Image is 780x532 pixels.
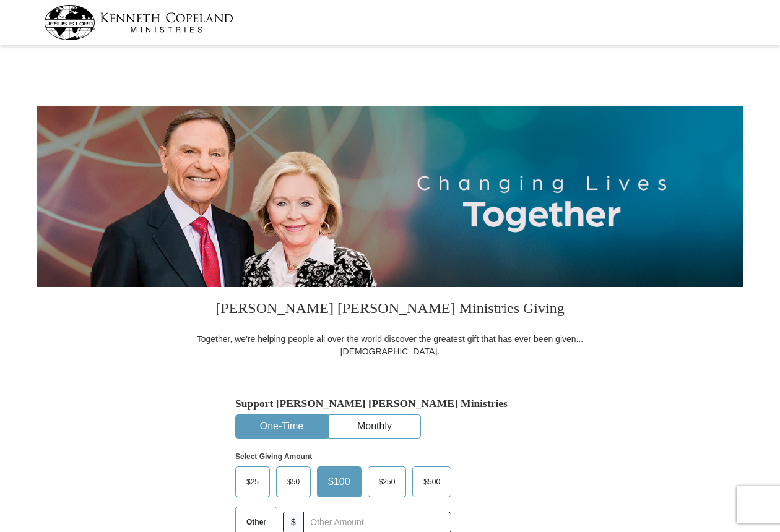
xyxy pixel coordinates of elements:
[189,333,591,358] div: Together, we're helping people all over the world discover the greatest gift that has ever been g...
[236,415,327,438] button: One-Time
[417,473,446,491] span: $500
[329,415,420,438] button: Monthly
[235,452,312,461] strong: Select Giving Amount
[240,473,265,491] span: $25
[281,473,306,491] span: $50
[240,513,272,531] span: Other
[322,473,357,491] span: $100
[235,397,545,410] h5: Support [PERSON_NAME] [PERSON_NAME] Ministries
[44,5,233,40] img: kcm-header-logo.svg
[189,287,591,333] h3: [PERSON_NAME] [PERSON_NAME] Ministries Giving
[373,473,402,491] span: $250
